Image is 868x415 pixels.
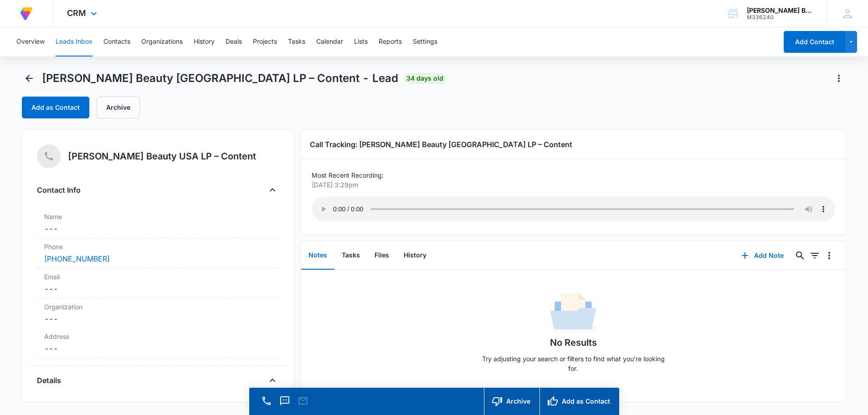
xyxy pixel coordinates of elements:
button: Call [260,395,273,407]
label: Phone [44,242,272,251]
button: Text [278,395,291,407]
h4: Contact Info [37,184,81,195]
h5: [PERSON_NAME] Beauty USA LP – Content [68,149,256,163]
div: account name [747,7,813,14]
dd: --- [44,283,272,294]
button: Overview [16,27,45,56]
div: Email--- [37,268,280,298]
a: Call [260,400,273,408]
button: Organizations [141,27,183,56]
button: Filters [807,248,822,263]
span: 34 days old [404,73,446,84]
button: Calendar [316,27,343,56]
dd: --- [44,223,272,234]
button: Reports [379,27,402,56]
button: Deals [226,27,242,56]
a: Text [278,400,291,408]
button: Close [265,183,280,197]
button: Notes [301,241,334,270]
button: Close [265,373,280,388]
div: Name--- [37,208,280,238]
a: [PHONE_NUMBER] [44,253,110,264]
label: Organization [44,302,272,312]
button: Overflow Menu [822,248,837,263]
button: Add Contact [784,31,845,53]
dd: --- [44,313,272,324]
button: Archive [484,388,539,415]
button: Files [367,241,396,270]
h1: No Results [550,336,597,349]
p: Try adjusting your search or filters to find what you’re looking for. [478,354,669,373]
p: Most Recent Recording: [312,170,835,180]
button: Projects [253,27,277,56]
button: History [194,27,215,56]
h3: Call Tracking: [PERSON_NAME] Beauty [GEOGRAPHIC_DATA] LP – Content [310,139,837,150]
button: Back [22,71,36,86]
button: Actions [832,71,846,86]
div: Phone[PHONE_NUMBER] [37,238,280,268]
span: [PERSON_NAME] Beauty [GEOGRAPHIC_DATA] LP – Content - Lead [42,72,398,85]
label: Name [44,212,272,221]
button: Add Note [732,245,793,266]
h4: Details [37,375,61,386]
span: CRM [67,8,86,18]
button: History [396,241,434,270]
div: Organization--- [37,298,280,328]
button: Contacts [103,27,130,56]
button: Tasks [334,241,367,270]
button: Tasks [288,27,305,56]
button: Add as Contact [539,388,619,415]
button: Add as Contact [22,97,89,118]
div: Address--- [37,328,280,358]
img: No Data [550,290,596,336]
button: Archive [97,97,140,118]
audio: Your browser does not support the audio tag. [312,197,835,221]
button: Lists [354,27,368,56]
button: Search... [793,248,807,263]
button: Settings [413,27,437,56]
div: account id [747,14,813,20]
label: Address [44,332,272,341]
img: Volusion [18,5,35,22]
dd: --- [44,343,272,354]
p: [DATE] 3:29pm [312,180,830,190]
label: Email [44,272,272,282]
button: Leads Inbox [56,27,92,56]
